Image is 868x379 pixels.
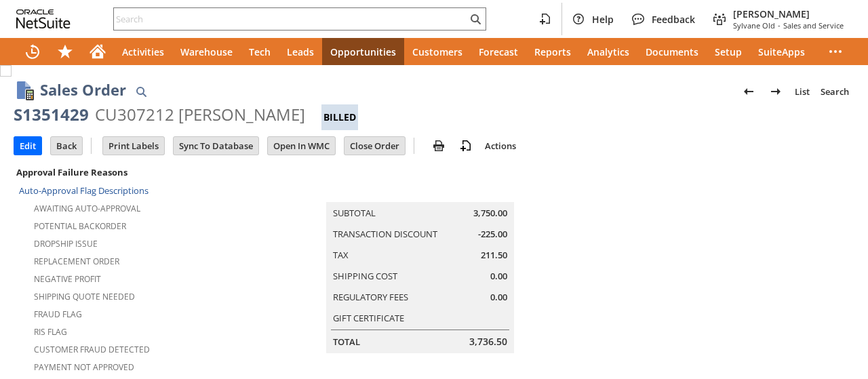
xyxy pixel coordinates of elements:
h1: Sales Order [40,79,126,101]
a: Total [333,336,360,348]
a: Auto-Approval Flag Descriptions [19,184,149,197]
span: Forecast [479,45,518,58]
caption: Summary [326,180,514,202]
span: Activities [122,45,164,58]
input: Back [51,137,82,155]
svg: Shortcuts [57,43,73,60]
div: Billed [321,104,358,130]
input: Edit [14,137,41,155]
a: RIS flag [34,326,67,338]
a: Shipping Cost [333,270,397,282]
a: Gift Certificate [333,312,404,324]
a: List [789,81,815,102]
a: Analytics [579,38,637,65]
input: Print Labels [103,137,164,155]
input: Open In WMC [268,137,335,155]
a: Opportunities [322,38,404,65]
a: Tax [333,249,349,261]
a: Search [815,81,854,102]
span: 211.50 [481,249,507,262]
a: Fraud Flag [34,308,82,320]
span: 3,750.00 [473,207,507,220]
span: - [778,20,781,31]
a: Shipping Quote Needed [34,291,135,302]
a: Tech [241,38,279,65]
span: Setup [715,45,742,58]
span: Analytics [587,45,629,58]
a: Subtotal [333,207,376,219]
span: Tech [249,45,271,58]
span: Sylvane Old [733,20,775,31]
span: Documents [646,45,698,58]
a: Negative Profit [34,273,101,285]
span: [PERSON_NAME] [733,7,844,20]
a: Home [81,38,114,65]
a: Leads [279,38,322,65]
input: Search [114,11,467,27]
a: Replacement Order [34,256,119,267]
img: add-record.svg [458,138,474,154]
a: Regulatory Fees [333,291,408,303]
span: SuiteApps [758,45,805,58]
a: Dropship Issue [34,238,98,250]
a: Payment not approved [34,361,134,373]
img: Previous [741,83,757,100]
a: Reports [526,38,579,65]
div: S1351429 [14,104,89,125]
img: print.svg [431,138,447,154]
a: Forecast [471,38,526,65]
span: Opportunities [330,45,396,58]
a: Customer Fraud Detected [34,344,150,355]
span: Sales and Service [783,20,844,31]
span: Help [592,13,614,26]
a: Documents [637,38,707,65]
div: Shortcuts [49,38,81,65]
a: Awaiting Auto-Approval [34,203,140,214]
a: Setup [707,38,750,65]
a: Warehouse [172,38,241,65]
a: SuiteApps [750,38,813,65]
span: -225.00 [478,228,507,241]
a: Activities [114,38,172,65]
input: Close Order [344,137,405,155]
span: 0.00 [490,270,507,283]
div: CU307212 [PERSON_NAME] [95,104,305,125]
a: Customers [404,38,471,65]
img: Next [768,83,784,100]
a: Actions [479,140,521,152]
svg: Search [467,11,484,27]
a: Recent Records [16,38,49,65]
div: Approval Failure Reasons [14,163,288,181]
span: Warehouse [180,45,233,58]
img: Quick Find [133,83,149,100]
span: 0.00 [490,291,507,304]
span: Leads [287,45,314,58]
span: Customers [412,45,462,58]
a: Potential Backorder [34,220,126,232]
svg: Recent Records [24,43,41,60]
svg: Home [90,43,106,60]
span: Reports [534,45,571,58]
input: Sync To Database [174,137,258,155]
a: Transaction Discount [333,228,437,240]
span: 3,736.50 [469,335,507,348]
div: More menus [819,38,852,65]
span: Feedback [652,13,695,26]
svg: logo [16,9,71,28]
